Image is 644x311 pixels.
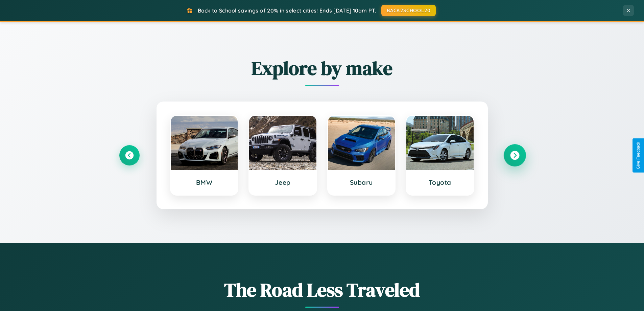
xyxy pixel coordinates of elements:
[119,277,525,303] h1: The Road Less Traveled
[198,7,376,14] span: Back to School savings of 20% in select cities! Ends [DATE] 10am PT.
[381,5,436,16] button: BACK2SCHOOL20
[119,55,525,81] h2: Explore by make
[636,142,641,169] div: Give Feedback
[413,178,467,186] h3: Toyota
[335,178,388,186] h3: Subaru
[256,178,310,186] h3: Jeep
[177,178,231,186] h3: BMW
